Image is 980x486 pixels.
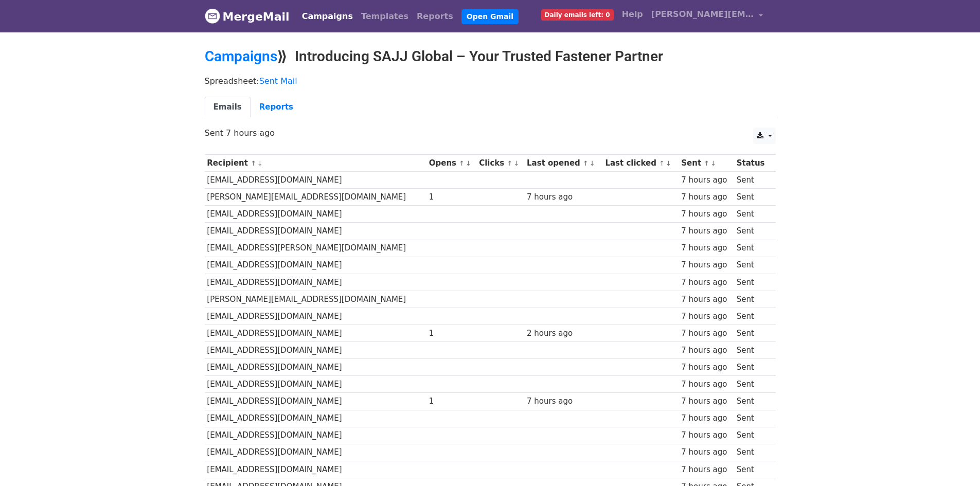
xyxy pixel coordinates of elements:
[205,206,426,223] td: [EMAIL_ADDRESS][DOMAIN_NAME]
[679,155,734,172] th: Sent
[205,155,426,172] th: Recipient
[710,159,716,167] a: ↓
[205,393,426,410] td: [EMAIL_ADDRESS][DOMAIN_NAME]
[734,206,770,223] td: Sent
[205,172,426,189] td: [EMAIL_ADDRESS][DOMAIN_NAME]
[476,155,524,172] th: Clicks
[734,342,770,359] td: Sent
[205,342,426,359] td: [EMAIL_ADDRESS][DOMAIN_NAME]
[205,444,426,461] td: [EMAIL_ADDRESS][DOMAIN_NAME]
[251,159,256,167] a: ↑
[681,328,732,339] div: 7 hours ago
[429,395,474,407] div: 1
[681,259,732,271] div: 7 hours ago
[681,345,732,356] div: 7 hours ago
[205,76,776,86] p: Spreadsheet:
[429,191,474,203] div: 1
[681,277,732,289] div: 7 hours ago
[651,8,754,21] span: [PERSON_NAME][EMAIL_ADDRESS][DOMAIN_NAME]
[659,159,665,167] a: ↑
[681,311,732,322] div: 7 hours ago
[734,274,770,291] td: Sent
[603,155,679,172] th: Last clicked
[426,155,476,172] th: Opens
[681,362,732,373] div: 7 hours ago
[734,444,770,461] td: Sent
[734,240,770,257] td: Sent
[527,191,600,203] div: 7 hours ago
[537,4,618,25] a: Daily emails left: 0
[205,97,251,118] a: Emails
[257,159,263,167] a: ↓
[205,376,426,393] td: [EMAIL_ADDRESS][DOMAIN_NAME]
[461,9,519,24] a: Open Gmail
[205,257,426,274] td: [EMAIL_ADDRESS][DOMAIN_NAME]
[429,328,474,339] div: 1
[681,412,732,424] div: 7 hours ago
[251,97,302,118] a: Reports
[734,172,770,189] td: Sent
[681,294,732,305] div: 7 hours ago
[259,76,297,86] a: Sent Mail
[704,159,709,167] a: ↑
[681,191,732,203] div: 7 hours ago
[734,291,770,308] td: Sent
[681,208,732,220] div: 7 hours ago
[734,223,770,240] td: Sent
[205,410,426,427] td: [EMAIL_ADDRESS][DOMAIN_NAME]
[205,291,426,308] td: [PERSON_NAME][EMAIL_ADDRESS][DOMAIN_NAME]
[507,159,512,167] a: ↑
[681,242,732,254] div: 7 hours ago
[734,359,770,376] td: Sent
[205,128,776,138] p: Sent 7 hours ago
[205,189,426,206] td: [PERSON_NAME][EMAIL_ADDRESS][DOMAIN_NAME]
[734,257,770,274] td: Sent
[459,159,465,167] a: ↑
[205,274,426,291] td: [EMAIL_ADDRESS][DOMAIN_NAME]
[681,429,732,441] div: 7 hours ago
[647,4,768,28] a: [PERSON_NAME][EMAIL_ADDRESS][DOMAIN_NAME]
[734,325,770,342] td: Sent
[681,395,732,407] div: 7 hours ago
[734,189,770,206] td: Sent
[734,308,770,325] td: Sent
[681,464,732,476] div: 7 hours ago
[205,8,220,24] img: MergeMail logo
[205,240,426,257] td: [EMAIL_ADDRESS][PERSON_NAME][DOMAIN_NAME]
[205,6,290,27] a: MergeMail
[583,159,589,167] a: ↑
[524,155,602,172] th: Last opened
[681,174,732,186] div: 7 hours ago
[681,379,732,390] div: 7 hours ago
[681,225,732,237] div: 7 hours ago
[734,410,770,427] td: Sent
[205,427,426,444] td: [EMAIL_ADDRESS][DOMAIN_NAME]
[205,359,426,376] td: [EMAIL_ADDRESS][DOMAIN_NAME]
[734,376,770,393] td: Sent
[681,446,732,458] div: 7 hours ago
[205,223,426,240] td: [EMAIL_ADDRESS][DOMAIN_NAME]
[527,328,600,339] div: 2 hours ago
[357,6,413,27] a: Templates
[205,48,277,65] a: Campaigns
[205,48,776,65] h2: ⟫ Introducing SAJJ Global – Your Trusted Fastener Partner
[205,325,426,342] td: [EMAIL_ADDRESS][DOMAIN_NAME]
[734,461,770,478] td: Sent
[618,4,647,25] a: Help
[413,6,457,27] a: Reports
[466,159,471,167] a: ↓
[513,159,519,167] a: ↓
[734,155,770,172] th: Status
[734,427,770,444] td: Sent
[590,159,595,167] a: ↓
[666,159,671,167] a: ↓
[541,9,614,21] span: Daily emails left: 0
[205,461,426,478] td: [EMAIL_ADDRESS][DOMAIN_NAME]
[298,6,357,27] a: Campaigns
[527,395,600,407] div: 7 hours ago
[734,393,770,410] td: Sent
[205,308,426,325] td: [EMAIL_ADDRESS][DOMAIN_NAME]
